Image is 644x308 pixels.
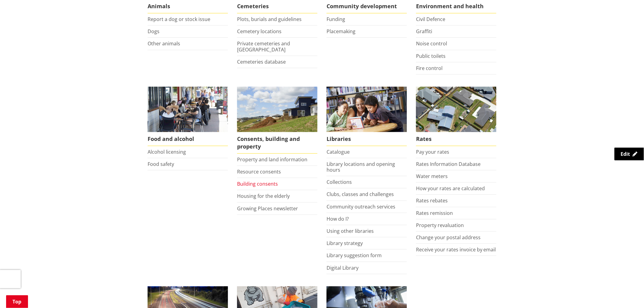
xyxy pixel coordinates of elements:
[416,246,496,253] a: Receive your rates invoice by email
[327,16,345,23] a: Funding
[327,203,395,210] a: Community outreach services
[327,179,352,185] a: Collections
[327,28,355,35] a: Placemaking
[148,40,180,47] a: Other animals
[148,87,228,132] img: Food and Alcohol in the Waikato
[237,87,317,154] a: New Pokeno housing development Consents, building and property
[621,151,630,157] span: Edit
[327,215,349,222] a: How do I?
[148,87,228,146] a: Food and Alcohol in the Waikato Food and alcohol
[327,132,407,146] span: Libraries
[327,161,395,173] a: Library locations and opening hours
[416,87,496,146] a: Pay your rates online Rates
[416,40,447,47] a: Noise control
[616,282,638,304] iframe: Messenger Launcher
[327,191,394,198] a: Clubs, classes and challenges
[327,240,363,247] a: Library strategy
[416,210,453,216] a: Rates remission
[416,222,464,229] a: Property revaluation
[237,132,317,154] span: Consents, building and property
[148,161,174,167] a: Food safety
[327,87,407,146] a: Library membership is free to everyone who lives in the Waikato district. Libraries
[416,53,446,59] a: Public toilets
[237,28,282,35] a: Cemetery locations
[416,185,485,192] a: How your rates are calculated
[327,87,407,132] img: Waikato District Council libraries
[237,180,278,187] a: Building consents
[237,58,286,65] a: Cemeteries database
[237,16,302,23] a: Plots, burials and guidelines
[416,234,481,241] a: Change your postal address
[416,28,432,35] a: Graffiti
[614,148,644,160] a: Edit
[416,16,445,23] a: Civil Defence
[416,149,449,155] a: Pay your rates
[416,197,448,204] a: Rates rebates
[237,205,298,212] a: Growing Places newsletter
[148,149,186,155] a: Alcohol licensing
[416,173,448,180] a: Water meters
[237,40,290,53] a: Private cemeteries and [GEOGRAPHIC_DATA]
[416,65,443,72] a: Fire control
[416,87,496,132] img: Rates-thumbnail
[327,264,359,271] a: Digital Library
[416,132,496,146] span: Rates
[327,252,382,259] a: Library suggestion form
[237,156,307,163] a: Property and land information
[148,28,159,35] a: Dogs
[237,87,317,132] img: Land and property thumbnail
[237,168,281,175] a: Resource consents
[148,132,228,146] span: Food and alcohol
[416,161,481,167] a: Rates Information Database
[327,228,374,234] a: Using other libraries
[327,149,350,155] a: Catalogue
[237,193,290,199] a: Housing for the elderly
[148,16,210,23] a: Report a dog or stock issue
[6,295,28,308] a: Top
